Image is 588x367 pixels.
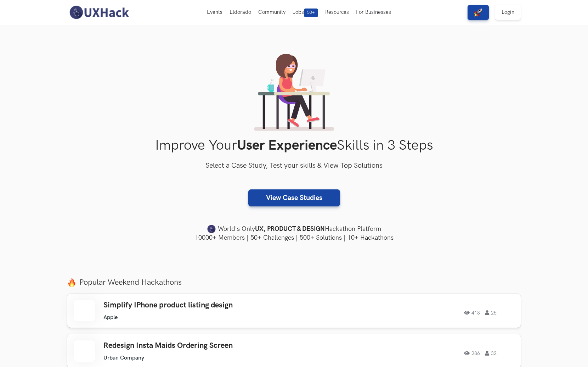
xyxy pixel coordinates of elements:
h4: 10000+ Members | 50+ Challenges | 500+ Solutions | 10+ Hackathons [67,233,521,242]
label: Popular Weekend Hackathons [67,278,521,287]
strong: UX, PRODUCT & DESIGN [255,224,325,234]
img: fire.png [67,278,76,287]
h3: Redesign Insta Maids Ordering Screen [103,341,305,350]
img: UXHack-logo.png [67,5,130,20]
h1: Improve Your Skills in 3 Steps [67,137,521,154]
h4: World's Only Hackathon Platform [67,224,521,234]
a: Login [495,5,521,20]
span: 286 [464,351,480,356]
span: 25 [485,310,497,315]
span: 418 [464,310,480,315]
h3: Select a Case Study, Test your skills & View Top Solutions [67,160,521,172]
img: lady working on laptop [254,54,334,131]
img: uxhack-favicon-image.png [207,224,216,234]
span: 50+ [304,9,318,17]
h3: Simplify IPhone product listing design [103,301,305,310]
img: rocket [474,8,482,17]
span: 32 [485,351,497,356]
li: Urban Company [103,355,144,361]
strong: User Experience [237,137,337,154]
a: View Case Studies [248,189,340,206]
li: Apple [103,314,118,321]
a: Simplify IPhone product listing design Apple 418 25 [67,294,521,328]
